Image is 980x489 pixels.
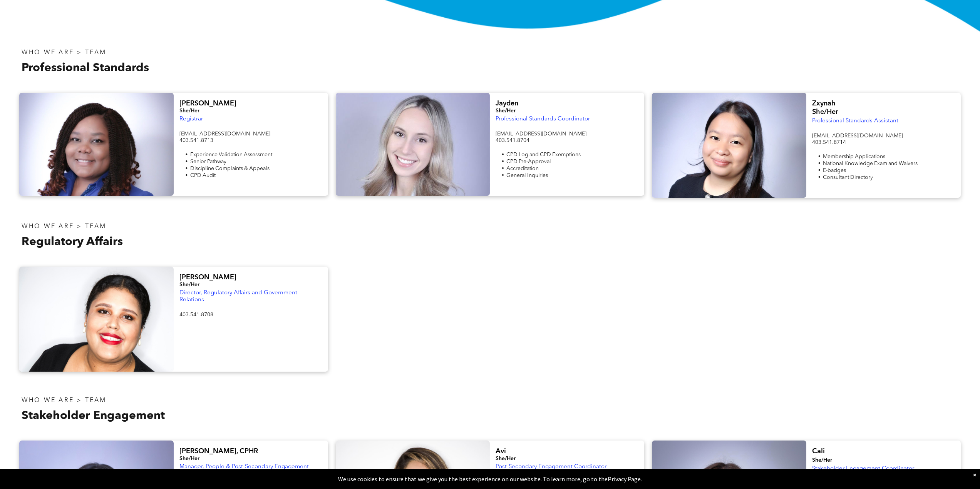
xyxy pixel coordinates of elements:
[179,274,236,281] span: [PERSON_NAME]
[179,464,309,470] span: Manager, People & Post-Secondary Engagement
[496,138,529,143] span: 403.541.8704
[179,116,203,122] span: Registrar
[22,50,106,56] span: WHO WE ARE > TEAM
[812,457,832,463] span: She/Her
[823,161,918,166] span: National Knowledge Exam and Waivers
[496,131,586,137] span: [EMAIL_ADDRESS][DOMAIN_NAME]
[608,475,642,483] a: Privacy Page.
[506,152,581,157] span: CPD Log and CPD Exemptions
[812,118,898,124] span: Professional Standards Assistant
[496,448,506,455] span: Avi
[496,116,590,122] span: Professional Standards Coordinator
[22,397,106,404] span: WHO WE ARE > TEAM
[22,410,165,422] span: Stakeholder Engagement
[823,154,885,159] span: Membership Applications
[179,312,213,317] span: 403.541.8708
[22,62,149,74] span: Professional Standards
[179,456,199,461] span: She/Her
[179,448,258,455] span: [PERSON_NAME], CPHR
[179,282,199,287] span: She/Her
[506,173,548,178] span: General Inquiries
[22,224,106,230] span: WHO WE ARE > TEAM
[496,456,516,461] span: She/Her
[190,152,272,157] span: Experience Validation Assessment
[496,100,518,107] span: Jayden
[496,108,516,113] span: She/Her
[22,236,123,248] span: Regulatory Affairs
[190,173,216,178] span: CPD Audit
[179,100,236,107] span: [PERSON_NAME]
[812,100,838,115] span: Zxynah She/Her
[179,290,297,303] span: Director, Regulatory Affairs and Government Relations
[812,466,914,472] span: Stakeholder Engagement Coordinator
[506,159,551,164] span: CPD Pre-Approval
[190,159,226,164] span: Senior Pathway
[973,471,976,479] div: Dismiss notification
[179,138,213,143] span: 403.541.8713
[496,464,606,470] span: Post-Secondary Engagement Coordinator
[190,166,270,171] span: Discipline Complaints & Appeals
[812,133,903,139] span: [EMAIL_ADDRESS][DOMAIN_NAME]
[812,140,846,145] span: 403.541.8714
[823,168,846,173] span: E-badges
[812,448,825,455] span: Cali
[179,131,270,137] span: [EMAIL_ADDRESS][DOMAIN_NAME]
[506,166,539,171] span: Accreditation
[179,108,199,113] span: She/Her
[823,175,873,180] span: Consultant Directory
